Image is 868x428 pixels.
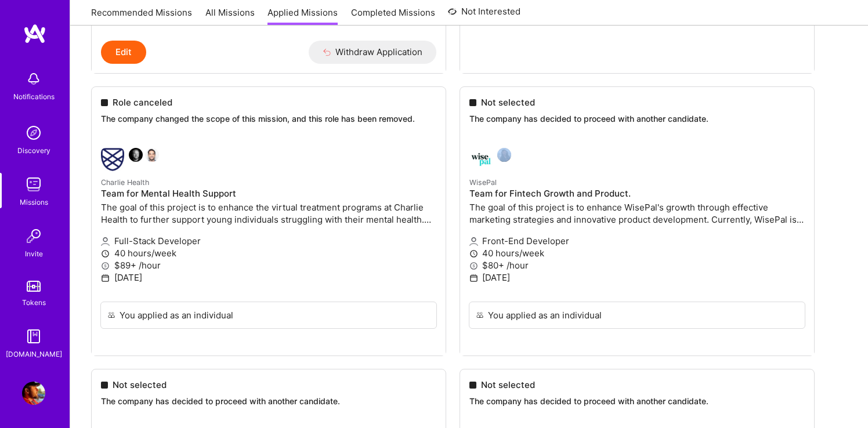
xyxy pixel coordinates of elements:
[448,5,520,26] a: Not Interested
[205,6,255,26] a: All Missions
[22,173,45,196] img: teamwork
[17,144,50,157] div: Discovery
[309,41,437,64] button: Withdraw Application
[22,296,46,309] div: Tokens
[22,382,45,405] img: User Avatar
[101,41,146,64] button: Edit
[25,248,43,260] div: Invite
[22,325,45,348] img: guide book
[22,224,45,248] img: Invite
[22,67,45,90] img: bell
[13,90,55,103] div: Notifications
[351,6,435,26] a: Completed Missions
[20,196,48,208] div: Missions
[19,382,48,405] a: User Avatar
[23,23,46,44] img: logo
[27,281,41,292] img: tokens
[22,121,45,144] img: discovery
[6,348,62,360] div: [DOMAIN_NAME]
[267,6,338,26] a: Applied Missions
[91,6,192,26] a: Recommended Missions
